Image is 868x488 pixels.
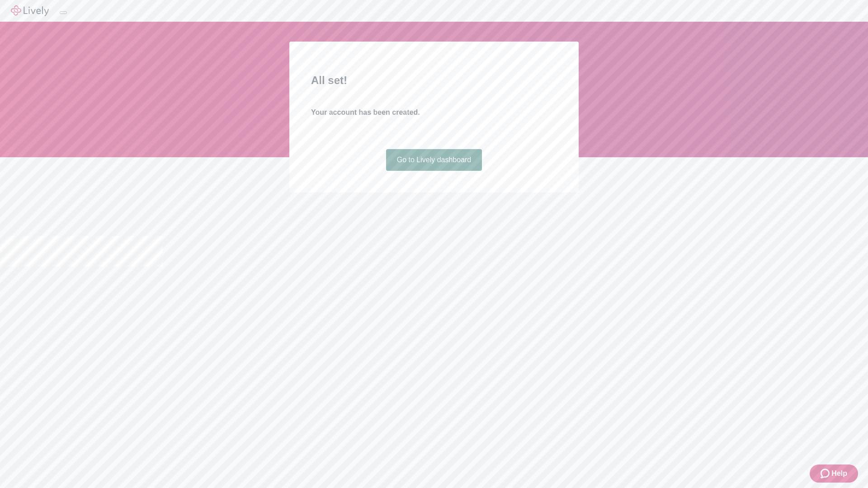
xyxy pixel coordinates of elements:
[311,107,557,118] h4: Your account has been created.
[831,468,847,479] span: Help
[60,11,67,14] button: Log out
[386,149,482,171] a: Go to Lively dashboard
[11,5,49,16] img: Lively
[311,72,557,89] h2: All set!
[810,465,858,483] button: Zendesk support iconHelp
[821,468,831,479] svg: Zendesk support icon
